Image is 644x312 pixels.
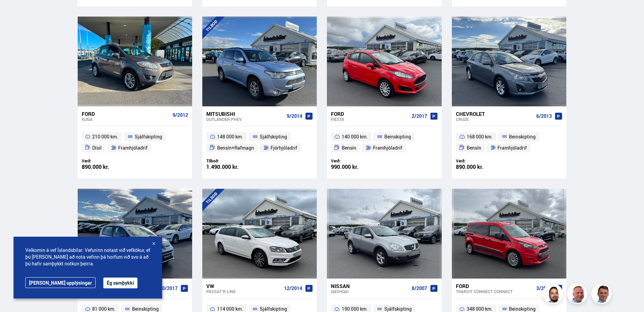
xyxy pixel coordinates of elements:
button: Ég samþykki [103,278,137,288]
div: Cruze [456,117,534,122]
div: Qashqai [331,289,409,294]
a: Ford Fiesta 2/2017 140 000 km. Beinskipting Bensín Framhjóladrif Verð: 990.000 kr. [327,106,441,179]
div: Verð: [456,158,509,163]
div: Ford [456,283,534,289]
div: Transit Connect CONNECT [456,289,534,294]
span: 2/2017 [412,113,427,119]
img: siFngHWaQ9KaOqBr.png [568,285,588,305]
span: Framhjóladrif [497,144,527,152]
span: 12/2014 [284,286,302,291]
span: 8/2007 [412,286,427,291]
img: FbJEzSuNWCJXmdc-.webp [592,285,613,305]
span: Fjórhjóladrif [271,144,297,152]
span: 168 000 km. [467,133,493,141]
div: 890.000 kr. [456,164,509,170]
span: Beinskipting [509,133,536,141]
span: 9/2012 [173,112,188,118]
div: VW [206,283,281,289]
div: Verð: [331,158,384,163]
span: Velkomin á vef Íslandsbílar. Vefurinn notast við vefkökur, ef þú [PERSON_NAME] að nota vefinn þá ... [25,247,150,267]
button: Opna LiveChat spjallviðmót [5,3,26,23]
span: 9/2014 [287,113,302,119]
span: 10/2017 [159,286,178,291]
span: Bensín [467,144,481,152]
span: 140 000 km. [342,133,368,141]
a: Mitsubishi Outlander PHEV 9/2014 148 000 km. Sjálfskipting Bensín+Rafmagn Fjórhjóladrif Tilboð: 1... [202,106,317,179]
div: Nissan [331,283,409,289]
a: Ford Kuga 9/2012 210 000 km. Sjálfskipting Dísil Framhjóladrif Verð: 890.000 kr. [78,106,192,179]
span: 210 000 km. [92,133,118,141]
span: Sjálfskipting [260,133,287,141]
div: Fiesta [331,117,409,122]
div: Chevrolet [456,111,534,117]
span: Beinskipting [384,133,411,141]
div: 890.000 kr. [82,164,135,170]
a: [PERSON_NAME] upplýsingar [25,277,96,288]
div: 990.000 kr. [331,164,384,170]
div: Tilboð: [206,158,260,163]
span: Dísil [92,144,102,152]
img: nhp88E3Fdnt1Opn2.png [544,285,564,305]
div: Outlander PHEV [206,117,284,122]
div: 1.490.000 kr. [206,164,260,170]
span: 148 000 km. [217,133,243,141]
span: Bensín+Rafmagn [217,144,254,152]
span: Framhjóladrif [373,144,402,152]
div: Ford [331,111,409,117]
span: 6/2013 [536,113,552,119]
a: Chevrolet Cruze 6/2013 168 000 km. Beinskipting Bensín Framhjóladrif Verð: 890.000 kr. [452,106,566,179]
div: Verð: [82,158,135,163]
span: 3/2014 [536,286,552,291]
div: Ford [82,111,170,117]
div: Mitsubishi [206,111,284,117]
div: Passat R-LINE [206,289,281,294]
div: Kuga [82,117,170,122]
span: Sjálfskipting [135,133,162,141]
span: Framhjóladrif [118,144,148,152]
span: Bensín [342,144,356,152]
